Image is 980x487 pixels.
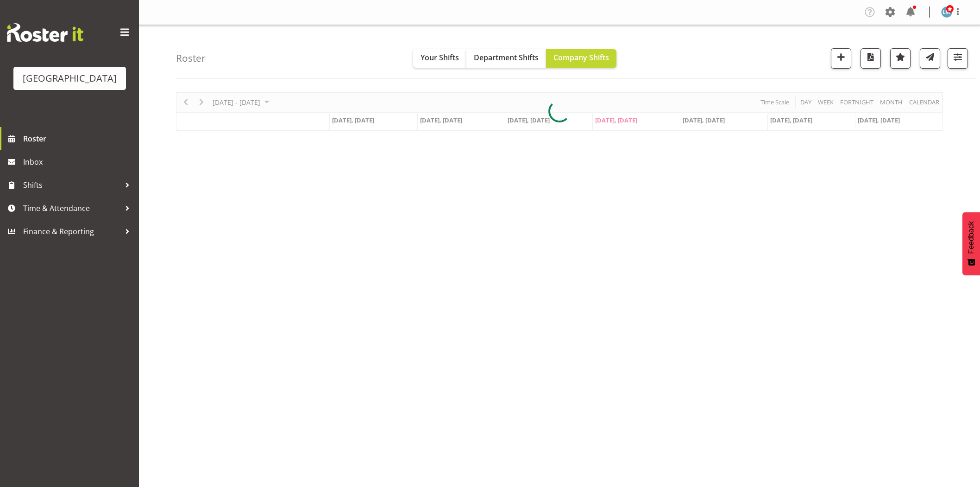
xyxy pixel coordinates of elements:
button: Your Shifts [413,49,466,68]
span: Roster [23,132,134,146]
span: Your Shifts [421,52,459,63]
h4: Roster [176,53,206,64]
img: Rosterit website logo [7,23,83,42]
button: Filter Shifts [948,48,968,69]
button: Department Shifts [466,49,546,68]
span: Time & Attendance [23,201,120,215]
button: Send a list of all shifts for the selected filtered period to all rostered employees. [920,48,940,69]
img: lesley-mckenzie127.jpg [941,6,952,18]
button: Company Shifts [546,49,616,68]
span: Company Shifts [553,52,609,63]
button: Feedback - Show survey [962,212,980,275]
div: [GEOGRAPHIC_DATA] [23,71,117,85]
button: Download a PDF of the roster according to the set date range. [861,48,881,69]
span: Finance & Reporting [23,224,120,238]
button: Add a new shift [831,48,851,69]
span: Feedback [967,221,975,254]
button: Highlight an important date within the roster. [890,48,911,69]
span: Shifts [23,178,120,192]
span: Department Shifts [474,52,539,63]
span: Inbox [23,155,134,169]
